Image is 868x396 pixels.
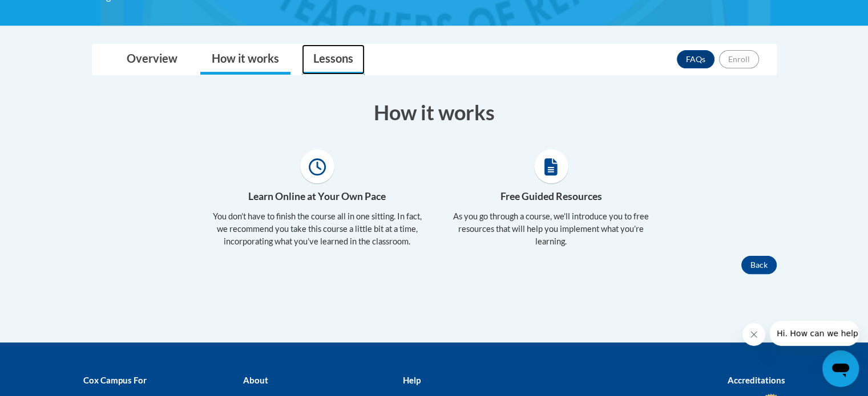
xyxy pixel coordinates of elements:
[677,50,714,68] a: FAQs
[728,375,785,385] b: Accreditations
[402,375,420,385] b: Help
[7,8,92,17] span: Hi. How can we help?
[115,44,189,75] a: Overview
[719,50,759,68] button: Enroll
[83,375,147,385] b: Cox Campus For
[742,323,765,346] iframe: Close message
[770,321,859,346] iframe: Message from company
[443,210,660,248] p: As you go through a course, we’ll introduce you to free resources that will help you implement wh...
[741,256,777,274] button: Back
[209,210,426,248] p: You don’t have to finish the course all in one sitting. In fact, we recommend you take this cours...
[443,189,660,204] h4: Free Guided Resources
[209,189,426,204] h4: Learn Online at Your Own Pace
[243,375,268,385] b: About
[302,44,365,75] a: Lessons
[822,350,859,387] iframe: Button to launch messaging window
[92,98,777,126] h3: How it works
[200,44,290,75] a: How it works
